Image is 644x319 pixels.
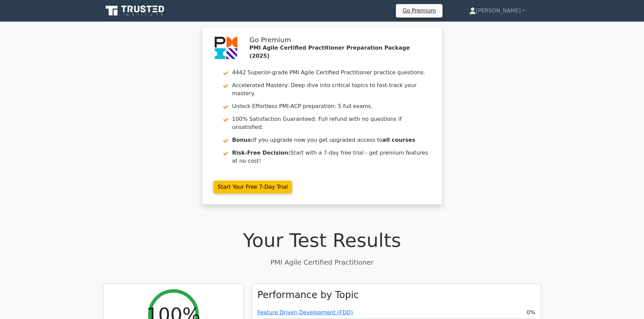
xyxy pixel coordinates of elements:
[453,4,541,18] a: [PERSON_NAME]
[103,257,541,267] p: PMI Agile Certified Practitioner
[258,289,359,301] h3: Performance by Topic
[213,181,292,193] a: Start Your Free 7-Day Trial
[399,6,440,15] a: Go Premium
[258,309,353,316] a: Feature Driven Development (FDD)
[103,229,541,251] h1: Your Test Results
[527,309,535,317] span: 0%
